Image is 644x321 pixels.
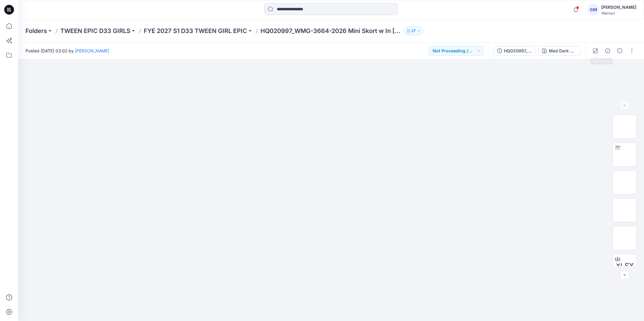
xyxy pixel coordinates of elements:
[603,46,612,56] button: Details
[601,4,636,11] div: [PERSON_NAME]
[549,48,577,54] div: Med Dark Wash
[144,27,247,35] a: FYE 2027 S1 D33 TWEEN GIRL EPIC
[25,27,47,35] a: Folders
[25,48,109,54] span: Posted [DATE] 03:02 by
[411,28,416,34] p: 27
[616,260,634,271] span: XLSX
[60,27,130,35] a: TWEEN EPIC D33 GIRLS
[504,48,532,54] div: HQ020997_WMG-3664-2026_Rev01_Mini Skort w In [GEOGRAPHIC_DATA] Shorts_Full Colorway
[601,11,636,15] div: Walmart
[493,46,536,56] button: HQ020997_WMG-3664-2026_Rev01_Mini Skort w In [GEOGRAPHIC_DATA] Shorts_Full Colorway
[260,27,401,35] p: HQ020997_WMG-3664-2026 Mini Skort w In [GEOGRAPHIC_DATA] Shorts
[538,46,581,56] button: Med Dark Wash
[588,4,599,15] div: GM
[404,27,423,35] button: 27
[75,48,109,53] a: [PERSON_NAME]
